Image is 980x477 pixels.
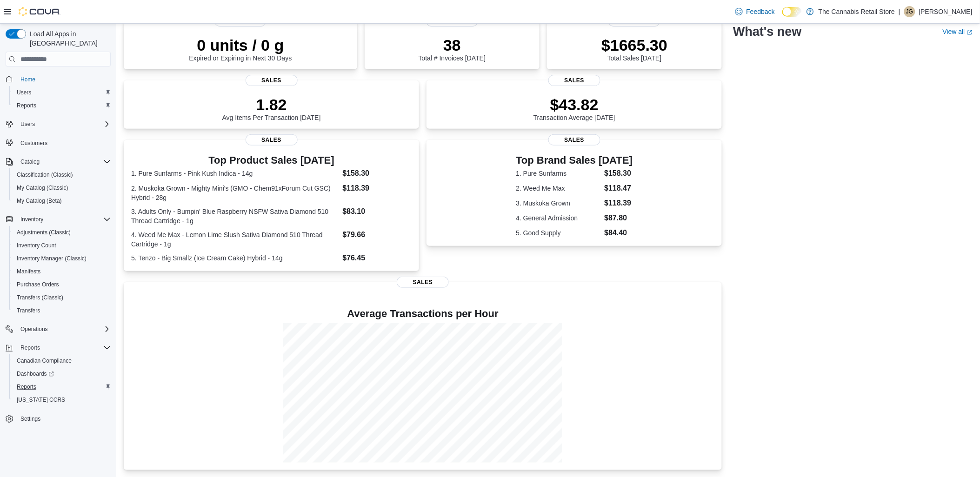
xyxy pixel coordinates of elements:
[13,394,69,405] a: [US_STATE] CCRS
[13,195,66,206] a: My Catalog (Beta)
[222,95,321,114] p: 1.82
[605,183,633,194] dd: $118.47
[906,6,913,17] span: JG
[13,227,111,238] span: Adjustments (Classic)
[13,87,111,98] span: Users
[342,183,412,194] dd: $118.39
[13,169,111,180] span: Classification (Classic)
[131,308,714,319] h4: Average Transactions per Hour
[13,240,60,251] a: Inventory Count
[419,36,486,62] div: Total # Invoices [DATE]
[943,28,973,35] a: View allExternal link
[17,119,111,130] span: Users
[13,279,63,290] a: Purchase Orders
[9,168,114,181] button: Classification (Classic)
[131,253,339,263] dt: 5. Tenzo - Big Smallz (Ice Cream Cake) Hybrid - 14g
[13,266,44,277] a: Manifests
[13,100,40,111] a: Reports
[131,155,412,166] h3: Top Product Sales [DATE]
[20,344,40,351] span: Reports
[17,156,43,167] button: Catalog
[17,342,111,353] span: Reports
[13,182,72,193] a: My Catalog (Classic)
[732,2,779,21] a: Feedback
[342,229,412,240] dd: $79.66
[13,394,111,405] span: Washington CCRS
[2,412,114,425] button: Settings
[9,181,114,194] button: My Catalog (Classic)
[516,228,600,238] dt: 5. Good Supply
[13,195,111,206] span: My Catalog (Beta)
[17,214,111,225] span: Inventory
[17,171,73,179] span: Classification (Classic)
[9,265,114,278] button: Manifests
[601,36,667,62] div: Total Sales [DATE]
[13,355,75,366] a: Canadian Compliance
[342,252,412,264] dd: $76.45
[9,354,114,367] button: Canadian Compliance
[20,139,47,147] span: Customers
[13,381,40,392] a: Reports
[9,239,114,252] button: Inventory Count
[17,119,39,130] button: Users
[9,252,114,265] button: Inventory Manager (Classic)
[13,253,90,264] a: Inventory Manager (Classic)
[131,230,339,249] dt: 4. Weed Me Max - Lemon Lime Slush Sativa Diamond 510 Thread Cartridge - 1g
[13,305,111,316] span: Transfers
[13,355,111,366] span: Canadian Compliance
[342,206,412,217] dd: $83.10
[9,291,114,304] button: Transfers (Classic)
[13,227,74,238] a: Adjustments (Classic)
[20,158,40,166] span: Catalog
[2,155,114,168] button: Catalog
[17,281,59,288] span: Purchase Orders
[782,7,802,17] input: Dark Mode
[26,29,111,48] span: Load All Apps in [GEOGRAPHIC_DATA]
[2,341,114,354] button: Reports
[131,169,339,178] dt: 1. Pure Sunfarms - Pink Kush Indica - 14g
[13,279,111,290] span: Purchase Orders
[9,367,114,380] a: Dashboards
[605,198,633,209] dd: $118.39
[20,325,48,333] span: Operations
[13,100,111,111] span: Reports
[189,36,292,62] div: Expired or Expiring in Next 30 Days
[516,155,633,166] h3: Top Brand Sales [DATE]
[17,324,52,335] button: Operations
[516,184,600,193] dt: 2. Weed Me Max
[13,305,44,316] a: Transfers
[246,75,298,86] span: Sales
[17,307,40,314] span: Transfers
[17,268,40,275] span: Manifests
[605,212,633,224] dd: $87.80
[9,278,114,291] button: Purchase Orders
[17,184,68,192] span: My Catalog (Classic)
[17,89,31,96] span: Users
[9,304,114,317] button: Transfers
[819,6,895,17] p: The Cannabis Retail Store
[2,118,114,131] button: Users
[967,29,973,35] svg: External link
[516,169,600,178] dt: 1. Pure Sunfarms
[17,294,63,301] span: Transfers (Classic)
[13,169,77,180] a: Classification (Classic)
[9,380,114,393] button: Reports
[2,213,114,226] button: Inventory
[419,36,486,54] p: 38
[20,415,40,423] span: Settings
[533,95,615,114] p: $43.82
[189,36,292,54] p: 0 units / 0 g
[17,342,44,353] button: Reports
[516,213,600,223] dt: 4. General Admission
[20,76,35,83] span: Home
[9,194,114,207] button: My Catalog (Beta)
[397,277,449,288] span: Sales
[9,99,114,112] button: Reports
[17,383,36,391] span: Reports
[131,184,339,202] dt: 2. Muskoka Grown - Mighty Mini's (GMO - Chem91xForum Cut GSC) Hybrid - 28g
[342,168,412,179] dd: $158.30
[17,370,54,378] span: Dashboards
[533,95,615,121] div: Transaction Average [DATE]
[13,292,111,303] span: Transfers (Classic)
